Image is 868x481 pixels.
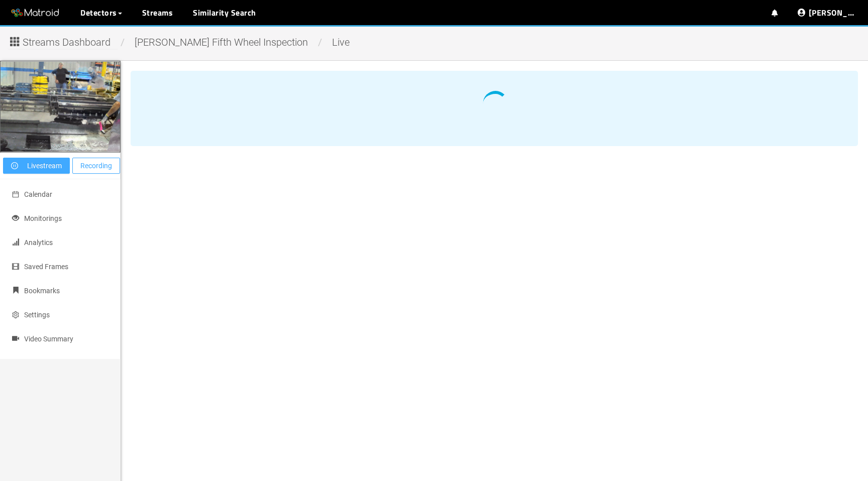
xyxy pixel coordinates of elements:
[3,158,70,174] button: pause-circleLivestream
[24,287,60,295] span: Bookmarks
[11,162,18,170] span: pause-circle
[324,36,357,48] span: live
[142,7,173,19] a: Streams
[24,214,62,222] span: Monitorings
[315,36,324,48] span: /
[12,191,19,198] span: calendar
[23,35,111,50] span: Streams Dashboard
[8,39,118,47] a: Streams Dashboard
[10,6,60,21] img: Matroid logo
[118,36,127,48] span: /
[12,311,19,318] span: setting
[127,36,315,48] span: [PERSON_NAME] Fifth Wheel Inspection
[193,7,256,19] a: Similarity Search
[24,238,53,247] span: Analytics
[24,263,68,271] span: Saved Frames
[24,335,73,343] span: Video Summary
[8,33,118,49] button: Streams Dashboard
[24,190,52,198] span: Calendar
[80,160,112,171] span: Recording
[72,158,120,174] button: Recording
[27,160,62,171] span: Livestream
[1,62,120,152] img: 67eece4e4a55389a16be9125_full.jpg
[80,7,117,19] span: Detectors
[24,311,50,319] span: Settings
